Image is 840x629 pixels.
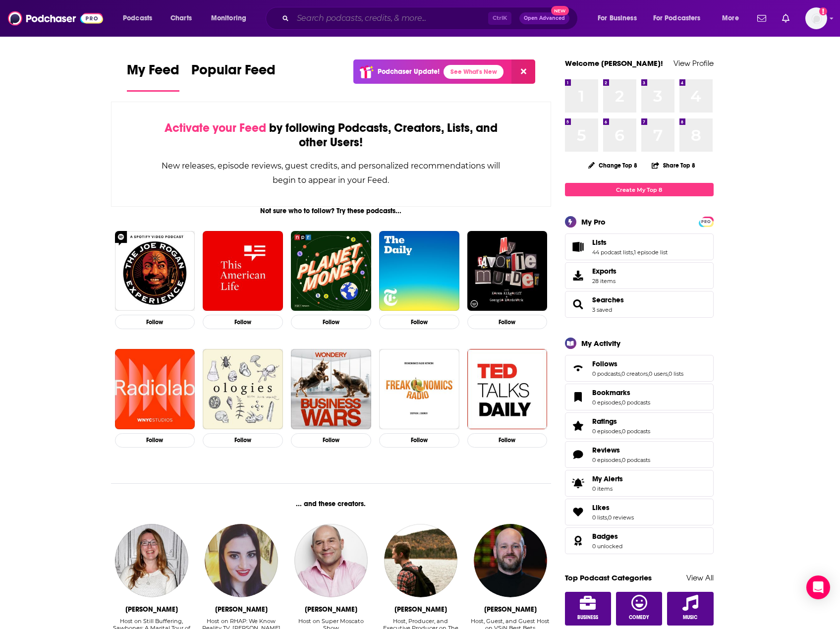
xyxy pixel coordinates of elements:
[191,61,276,84] span: Popular Feed
[581,339,620,348] div: My Activity
[115,349,195,429] img: Radiolab
[819,7,827,15] svg: Add a profile image
[488,12,511,25] span: Ctrl K
[467,349,548,429] a: TED Talks Daily
[293,10,488,26] input: Search podcasts, credits, & more...
[592,532,622,541] a: Badges
[592,238,668,247] a: Lists
[203,349,283,429] img: Ologies with Alie Ward
[647,10,715,26] button: open menu
[620,370,621,377] span: ,
[673,58,714,68] a: View Profile
[568,297,588,311] a: Searches
[686,573,714,582] a: View All
[634,249,668,256] a: 1 episode list
[275,7,587,30] div: Search podcasts, credits, & more...
[8,9,103,28] img: Podchaser - Follow, Share and Rate Podcasts
[565,592,612,626] a: Business
[592,359,617,368] span: Follows
[127,61,179,92] a: My Feed
[683,615,697,621] span: Music
[805,7,827,29] img: User Profile
[565,527,714,554] span: Badges
[648,370,649,377] span: ,
[115,433,195,448] button: Follow
[115,524,188,597] img: Dr. Sydnee McElroy
[203,231,283,311] img: This American Life
[291,231,371,311] a: Planet Money
[722,11,739,25] span: More
[565,441,714,468] span: Reviews
[653,11,701,25] span: For Podcasters
[608,514,634,521] a: 0 reviews
[111,500,552,508] div: ... and these creators.
[164,10,198,26] a: Charts
[125,605,178,614] div: Dr. Sydnee McElroy
[592,446,650,455] a: Reviews
[592,543,622,550] a: 0 unlocked
[805,7,827,29] span: Logged in as ereardon
[700,218,712,226] span: PRO
[111,207,552,215] div: Not sure who to follow? Try these podcasts...
[568,534,588,548] a: Badges
[394,605,447,614] div: Jason Moon
[577,615,598,621] span: Business
[667,592,714,626] a: Music
[669,370,683,377] a: 0 lists
[592,457,621,463] a: 0 episodes
[551,6,569,15] span: New
[565,470,714,497] a: My Alerts
[805,7,827,29] button: Show profile menu
[115,231,195,311] img: The Joe Rogan Experience
[379,315,459,329] button: Follow
[379,231,459,311] a: The Daily
[384,524,457,597] img: Jason Moon
[633,249,634,256] span: ,
[715,10,751,26] button: open menu
[161,121,502,150] div: by following Podcasts, Creators, Lists, and other Users!
[467,231,548,311] a: My Favorite Murder with Karen Kilgariff and Georgia Hardstark
[582,159,644,172] button: Change Top 8
[191,61,276,92] a: Popular Feed
[649,370,668,377] a: 0 users
[621,457,622,463] span: ,
[592,267,616,276] span: Exports
[753,10,770,27] a: Show notifications dropdown
[565,384,714,410] span: Bookmarks
[592,359,683,368] a: Follows
[161,159,502,187] div: New releases, episode reviews, guest credits, and personalized recommendations will begin to appe...
[592,295,624,304] span: Searches
[592,306,612,313] a: 3 saved
[592,446,620,455] span: Reviews
[203,433,283,448] button: Follow
[629,615,649,621] span: Comedy
[116,10,165,26] button: open menu
[205,524,278,597] img: Shannon Gaitz
[211,11,246,25] span: Monitoring
[204,10,259,26] button: open menu
[621,428,622,435] span: ,
[568,390,588,404] a: Bookmarks
[581,217,606,227] div: My Pro
[291,433,371,448] button: Follow
[592,428,621,435] a: 0 episodes
[565,291,714,318] span: Searches
[379,433,459,448] button: Follow
[568,476,588,490] span: My Alerts
[568,240,588,254] a: Lists
[622,428,650,435] a: 0 podcasts
[474,524,547,597] img: Wes Reynolds
[591,10,649,26] button: open menu
[565,499,714,525] span: Likes
[565,573,652,582] a: Top Podcast Categories
[592,503,610,512] span: Likes
[592,532,618,541] span: Badges
[170,11,192,25] span: Charts
[524,16,565,21] span: Open Advanced
[203,315,283,329] button: Follow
